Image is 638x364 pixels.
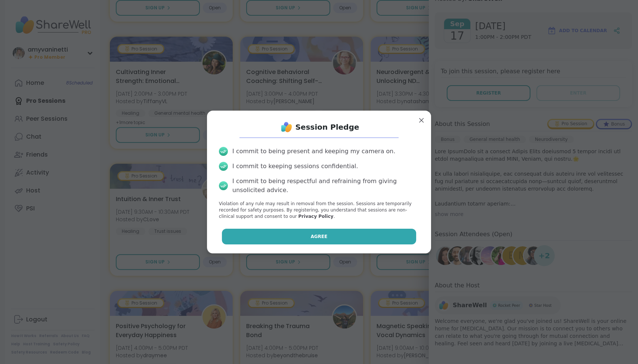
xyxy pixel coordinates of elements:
[298,214,333,219] a: Privacy Policy
[232,162,358,171] div: I commit to keeping sessions confidential.
[219,201,419,219] p: Violation of any rule may result in removal from the session. Sessions are temporarily recorded f...
[222,229,416,244] button: Agree
[232,177,419,195] div: I commit to being respectful and refraining from giving unsolicited advice.
[295,122,359,132] h1: Session Pledge
[279,120,294,135] img: ShareWell Logo
[232,147,395,156] div: I commit to being present and keeping my camera on.
[311,233,328,240] span: Agree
